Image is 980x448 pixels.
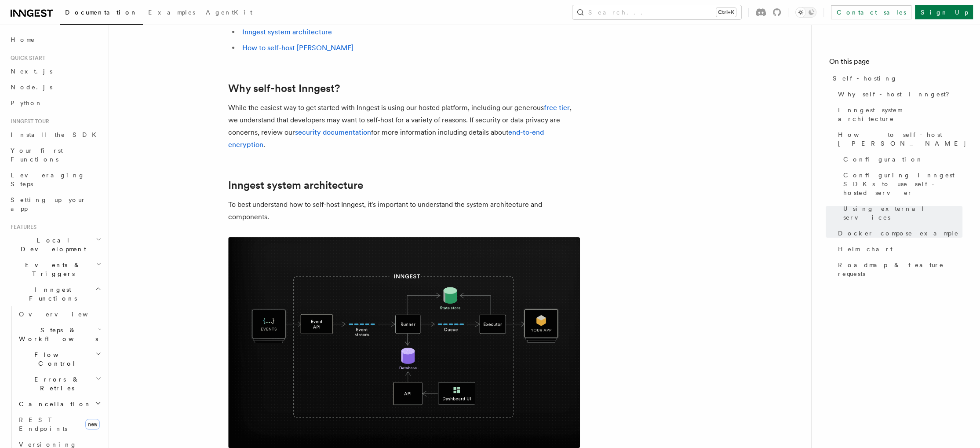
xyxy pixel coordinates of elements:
[85,419,100,430] span: new
[148,9,195,16] span: Examples
[795,7,816,18] button: Toggle dark mode
[831,5,911,19] a: Contact sales
[7,261,96,278] span: Events & Triggers
[200,3,258,24] a: AgentKit
[838,90,955,99] span: Why self-host Inngest?
[7,32,103,48] a: Home
[7,282,103,306] button: Inngest Functions
[228,102,580,151] p: While the easiest way to get started with Inngest is using our hosted platform, including our gen...
[838,245,893,253] span: Helm chart
[834,127,962,151] a: How to self-host [PERSON_NAME]
[834,225,962,241] a: Docker compose example
[7,127,103,143] a: Install the SDK
[7,224,36,231] span: Features
[829,70,962,86] a: Self-hosting
[834,257,962,282] a: Roadmap & feature requests
[15,371,103,396] button: Errors & Retries
[228,82,340,95] a: Why self-host Inngest?
[7,63,103,79] a: Next.js
[7,118,49,125] span: Inngest tour
[838,229,959,238] span: Docker compose example
[11,99,43,106] span: Python
[7,232,103,257] button: Local Development
[11,84,52,91] span: Node.js
[572,5,741,19] button: Search...Ctrl+K
[15,412,103,437] a: REST Endpointsnew
[716,8,736,17] kbd: Ctrl+K
[838,130,967,148] span: How to self-host [PERSON_NAME]
[7,257,103,282] button: Events & Triggers
[834,241,962,257] a: Helm chart
[15,326,98,343] span: Steps & Workflows
[228,198,580,223] p: To best understand how to self-host Inngest, it's important to understand the system architecture...
[15,322,103,347] button: Steps & Workflows
[834,102,962,127] a: Inngest system architecture
[7,236,96,253] span: Local Development
[840,201,962,225] a: Using external services
[843,155,923,164] span: Configuration
[206,9,252,16] span: AgentKit
[15,350,95,368] span: Flow Control
[15,347,103,371] button: Flow Control
[15,375,95,393] span: Errors & Retries
[143,3,200,24] a: Examples
[7,79,103,95] a: Node.js
[834,86,962,102] a: Why self-host Inngest?
[11,131,102,138] span: Install the SDK
[11,196,86,212] span: Setting up your app
[7,285,95,303] span: Inngest Functions
[11,147,63,163] span: Your first Functions
[19,311,109,318] span: Overview
[840,167,962,201] a: Configuring Inngest SDKs to use self-hosted server
[838,106,962,123] span: Inngest system architecture
[833,74,897,83] span: Self-hosting
[838,261,962,278] span: Roadmap & feature requests
[60,3,143,25] a: Documentation
[7,55,45,62] span: Quick start
[15,306,103,322] a: Overview
[242,44,353,52] a: How to self-host [PERSON_NAME]
[19,441,77,448] span: Versioning
[843,204,962,222] span: Using external services
[228,179,363,191] a: Inngest system architecture
[228,237,580,448] img: Inngest system architecture diagram
[915,5,973,19] a: Sign Up
[544,103,570,112] a: free tier
[829,56,962,70] h4: On this page
[7,192,103,217] a: Setting up your app
[242,28,332,36] a: Inngest system architecture
[843,171,962,197] span: Configuring Inngest SDKs to use self-hosted server
[19,416,67,432] span: REST Endpoints
[295,128,371,136] a: security documentation
[7,95,103,111] a: Python
[65,9,138,16] span: Documentation
[11,68,52,75] span: Next.js
[11,172,85,187] span: Leveraging Steps
[840,151,962,167] a: Configuration
[15,400,91,408] span: Cancellation
[15,396,103,412] button: Cancellation
[11,35,35,44] span: Home
[7,167,103,192] a: Leveraging Steps
[7,143,103,167] a: Your first Functions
